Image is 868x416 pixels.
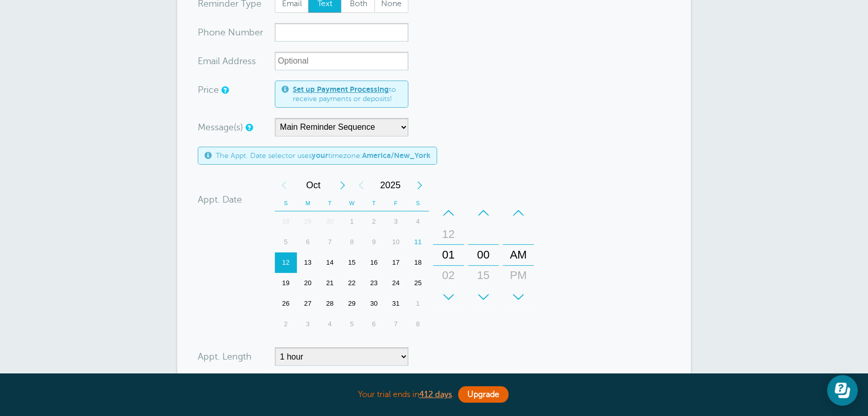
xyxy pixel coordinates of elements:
div: Saturday, October 25 [407,273,429,293]
div: Saturday, November 8 [407,314,429,334]
div: Monday, October 6 [297,232,319,252]
div: Sunday, October 26 [275,293,297,314]
div: 8 [407,314,429,334]
div: Saturday, November 1 [407,293,429,314]
div: 11 [407,232,429,252]
b: your [312,151,328,160]
div: Sunday, September 28 [275,211,297,232]
div: Monday, September 29 [297,211,319,232]
div: 9 [363,232,385,252]
div: 30 [363,293,385,314]
div: Sunday, October 19 [275,273,297,293]
div: Next Year [410,175,429,195]
div: 31 [385,293,407,314]
div: Saturday, October 18 [407,252,429,273]
div: Minutes [468,203,499,307]
div: Your trial ends in . [177,384,691,406]
div: Sunday, October 5 [275,232,297,252]
div: 4 [319,314,341,334]
a: Set up Payment Processing [293,85,389,93]
span: ne Nu [215,28,241,37]
b: America/New_York [362,151,430,160]
a: Simple templates and custom messages will use the reminder schedule set under Settings > Reminder... [246,124,252,131]
div: 18 [407,252,429,273]
div: Friday, October 24 [385,273,407,293]
input: Optional [275,52,408,70]
div: 22 [341,273,363,293]
div: 6 [363,314,385,334]
th: T [363,195,385,211]
div: Tuesday, October 28 [319,293,341,314]
a: 412 days [419,390,452,399]
div: Thursday, October 2 [363,211,385,232]
a: Upgrade [458,386,508,403]
div: 24 [385,273,407,293]
div: Friday, October 10 [385,232,407,252]
div: 13 [297,252,319,273]
label: Appt. Date [198,195,242,204]
div: Tuesday, October 14 [319,252,341,273]
div: Wednesday, October 8 [341,232,363,252]
div: Friday, October 31 [385,293,407,314]
th: F [385,195,407,211]
div: 6 [297,232,319,252]
div: 01 [436,245,461,265]
div: 26 [275,293,297,314]
div: Monday, October 20 [297,273,319,293]
div: 28 [275,211,297,232]
div: Previous Month [275,175,293,195]
th: T [319,195,341,211]
div: Tuesday, October 7 [319,232,341,252]
th: S [407,195,429,211]
th: M [297,195,319,211]
th: S [275,195,297,211]
div: 12 [436,224,461,245]
div: mber [198,23,275,42]
div: 23 [363,273,385,293]
div: Tuesday, November 4 [319,314,341,334]
span: Ema [198,56,216,66]
div: 5 [275,232,297,252]
label: Price [198,85,219,94]
div: 02 [436,265,461,286]
span: October [293,175,333,195]
div: Tuesday, September 30 [319,211,341,232]
div: Wednesday, October 1 [341,211,363,232]
span: Pho [198,28,215,37]
div: Thursday, November 6 [363,314,385,334]
th: W [341,195,363,211]
div: 15 [341,252,363,273]
div: 3 [297,314,319,334]
div: Tuesday, October 21 [319,273,341,293]
div: Sunday, October 12 [275,252,297,273]
div: 7 [319,232,341,252]
div: 03 [436,286,461,306]
div: 15 [471,265,496,286]
span: The Appt. Date selector uses timezone: [216,151,430,160]
div: Monday, October 27 [297,293,319,314]
div: 5 [341,314,363,334]
div: Hours [433,203,464,307]
div: Sunday, November 2 [275,314,297,334]
span: il Add [216,56,239,66]
div: 25 [407,273,429,293]
div: Friday, October 3 [385,211,407,232]
div: 16 [363,252,385,273]
div: PM [506,265,531,286]
div: 3 [385,211,407,232]
label: Message(s) [198,123,243,132]
div: 30 [471,286,496,306]
div: 29 [341,293,363,314]
div: Saturday, October 4 [407,211,429,232]
span: to receive payments or deposits! [293,85,402,103]
div: Wednesday, October 22 [341,273,363,293]
div: 19 [275,273,297,293]
iframe: Resource center [827,375,858,406]
div: Next Month [333,175,352,195]
div: 1 [341,211,363,232]
div: Wednesday, October 15 [341,252,363,273]
label: Appt. Length [198,352,252,361]
div: 2 [275,314,297,334]
div: 7 [385,314,407,334]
